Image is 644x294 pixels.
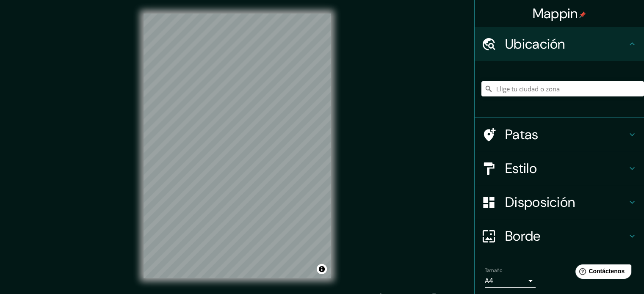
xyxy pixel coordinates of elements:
canvas: Mapa [144,14,331,278]
input: Elige tu ciudad o zona [481,81,644,96]
div: Ubicación [475,27,644,61]
img: pin-icon.png [579,11,586,18]
font: A4 [485,276,493,285]
div: Patas [475,118,644,151]
div: A4 [485,274,536,288]
font: Patas [505,126,539,143]
font: Estilo [505,159,537,177]
font: Mappin [533,5,578,22]
font: Tamaño [485,267,502,274]
button: Activar o desactivar atribución [317,264,327,274]
font: Borde [505,227,541,245]
div: Borde [475,219,644,253]
iframe: Lanzador de widgets de ayuda [569,261,635,285]
div: Estilo [475,151,644,185]
font: Disposición [505,193,575,211]
font: Ubicación [505,35,565,53]
div: Disposición [475,185,644,219]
